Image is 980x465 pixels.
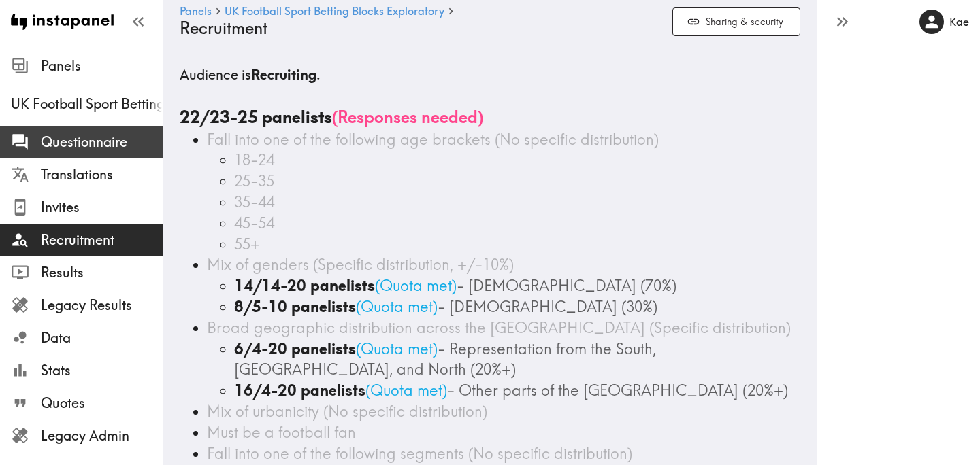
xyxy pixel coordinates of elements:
span: Quotes [41,394,163,413]
h4: Recruitment [180,18,661,38]
button: Sharing & security [672,7,800,37]
span: Recruitment [41,230,163,249]
b: Recruiting [251,66,316,83]
b: 22/23-25 panelists [180,107,332,127]
span: 55+ [234,235,260,254]
b: 16/4-20 panelists [234,381,365,400]
span: Legacy Results [41,296,163,315]
span: UK Football Sport Betting Blocks Exploratory [11,94,163,114]
span: Fall into one of the following age brackets (No specific distribution) [207,130,659,149]
h5: Audience is . [180,65,800,84]
span: 18-24 [234,150,274,169]
span: Mix of urbanicity (No specific distribution) [207,402,487,421]
span: ( Quota met ) [356,297,438,316]
span: ( Quota met ) [356,339,438,358]
span: Stats [41,361,163,380]
b: 14/14-20 panelists [234,276,375,295]
span: ( Responses needed ) [332,107,483,127]
span: 25-35 [234,171,274,190]
span: Invites [41,198,163,217]
span: Legacy Admin [41,426,163,445]
b: 8/5-10 panelists [234,297,356,316]
span: 35-44 [234,192,274,211]
b: 6/4-20 panelists [234,339,356,358]
span: ( Quota met ) [375,276,457,295]
span: - [DEMOGRAPHIC_DATA] (70%) [457,276,676,295]
span: - Other parts of the [GEOGRAPHIC_DATA] (20%+) [447,381,788,400]
span: Translations [41,165,163,184]
span: Broad geographic distribution across the [GEOGRAPHIC_DATA] (Specific distribution) [207,318,791,337]
span: Must be a football fan [207,423,356,442]
a: Panels [180,5,212,18]
span: - [DEMOGRAPHIC_DATA] (30%) [438,297,657,316]
span: Results [41,263,163,282]
span: Mix of genders (Specific distribution, +/-10%) [207,255,514,274]
span: Fall into one of the following segments (No specific distribution) [207,444,632,463]
span: Panels [41,56,163,75]
span: Questionnaire [41,133,163,152]
span: - Representation from the South, [GEOGRAPHIC_DATA], and North (20%+) [234,339,656,379]
h6: Kae [949,14,969,29]
span: Data [41,328,163,347]
span: ( Quota met ) [365,381,447,400]
a: UK Football Sport Betting Blocks Exploratory [225,5,444,18]
span: 45-54 [234,213,274,232]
